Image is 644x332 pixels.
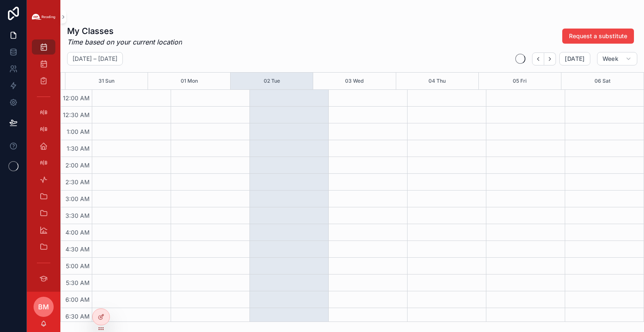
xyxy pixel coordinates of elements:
[65,128,92,135] span: 1:00 AM
[63,296,92,303] span: 6:00 AM
[559,52,590,65] button: [DATE]
[544,52,556,65] button: Next
[73,55,117,63] h2: [DATE] – [DATE]
[61,94,92,102] span: 12:00 AM
[63,195,92,202] span: 3:00 AM
[27,34,60,292] div: scrollable content
[597,52,637,65] button: Week
[99,73,114,89] button: 31 Sun
[569,32,627,40] span: Request a substitute
[181,73,198,89] button: 01 Mon
[602,55,618,63] span: Week
[61,111,92,118] span: 12:30 AM
[513,73,527,89] button: 05 Fri
[65,145,92,152] span: 1:30 AM
[63,229,92,236] span: 4:00 AM
[532,52,544,65] button: Back
[345,73,364,89] button: 03 Wed
[595,73,610,89] button: 06 Sat
[67,37,182,47] em: Time based on your current location
[63,178,92,186] span: 2:30 AM
[63,246,92,253] span: 4:30 AM
[32,14,55,20] img: App logo
[38,302,49,312] span: BM
[63,212,92,219] span: 3:30 AM
[562,29,634,44] button: Request a substitute
[64,262,92,269] span: 5:00 AM
[428,73,446,89] button: 04 Thu
[565,55,584,63] span: [DATE]
[63,313,92,320] span: 6:30 AM
[64,279,92,286] span: 5:30 AM
[63,162,92,169] span: 2:00 AM
[264,73,280,89] button: 02 Tue
[67,25,182,37] h1: My Classes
